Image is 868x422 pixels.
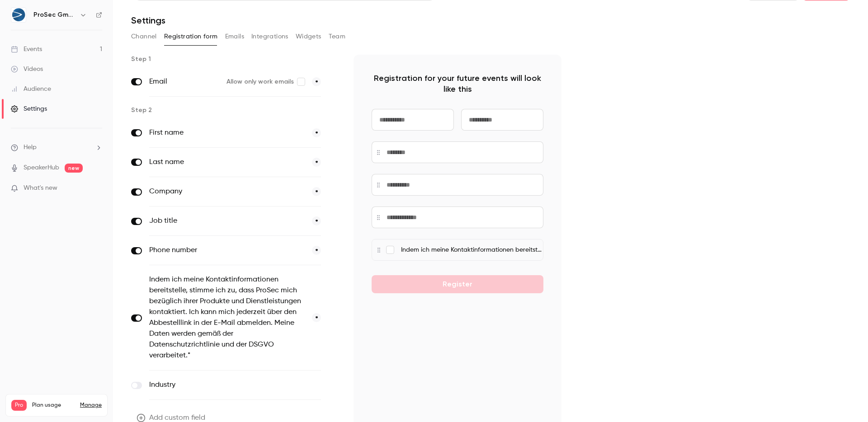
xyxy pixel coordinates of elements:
[149,274,305,361] label: Indem ich meine Kontaktinformationen bereitstelle, stimme ich zu, dass ProSec mich bezüglich ihre...
[11,104,47,113] div: Settings
[251,29,288,44] button: Integrations
[372,73,543,94] p: Registration for your future events will look like this
[131,15,165,26] h1: Settings
[131,55,339,64] p: Step 1
[329,29,346,44] button: Team
[131,106,339,115] p: Step 2
[24,163,59,173] a: SpeakerHub
[225,29,244,44] button: Emails
[11,65,43,74] div: Videos
[149,380,283,390] label: Industry
[149,127,305,138] label: First name
[11,400,27,411] span: Pro
[149,157,305,168] label: Last name
[149,186,305,197] label: Company
[24,183,57,193] span: What's new
[149,76,219,87] label: Email
[164,29,218,44] button: Registration form
[11,45,42,54] div: Events
[149,245,305,256] label: Phone number
[149,216,305,226] label: Job title
[131,29,157,44] button: Channel
[401,245,543,255] p: Indem ich meine Kontaktinformationen bereitstelle, stimme ich zu, dass ProSec mich bezüglich ihre...
[11,8,26,22] img: ProSec GmbH
[11,143,102,152] li: help-dropdown-opener
[65,164,83,173] span: new
[32,402,75,409] span: Plan usage
[33,10,76,19] h6: ProSec GmbH
[296,29,321,44] button: Widgets
[11,84,51,94] div: Audience
[226,77,305,86] label: Allow only work emails
[80,402,102,409] a: Manage
[24,143,37,152] span: Help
